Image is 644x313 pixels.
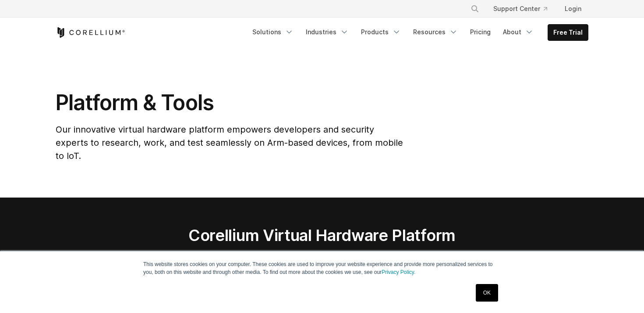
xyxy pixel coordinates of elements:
a: Solutions [247,24,299,40]
h2: Corellium Virtual Hardware Platform [147,226,496,245]
p: This website stores cookies on your computer. These cookies are used to improve your website expe... [143,260,501,276]
a: OK [476,284,498,302]
div: Navigation Menu [460,1,588,17]
h1: Platform & Tools [56,90,405,116]
a: Industries [301,24,354,40]
div: Navigation Menu [247,24,588,41]
a: Resources [408,24,463,40]
span: Our innovative virtual hardware platform empowers developers and security experts to research, wo... [56,124,403,161]
a: Login [558,1,588,17]
button: Search [467,1,483,17]
a: Products [356,24,406,40]
a: Support Center [486,1,554,17]
a: Privacy Policy. [382,269,415,275]
a: Free Trial [548,25,588,40]
a: About [498,24,539,40]
a: Pricing [465,24,496,40]
a: Corellium Home [56,27,125,38]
